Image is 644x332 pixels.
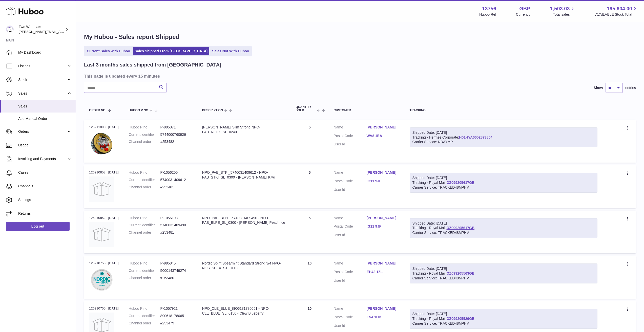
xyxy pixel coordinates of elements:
a: 1,503.03 Total sales [550,5,576,17]
dt: Name [334,306,367,312]
div: 126211090 | [DATE] [89,125,119,129]
dt: Postal Code [334,315,367,321]
img: alan@twowombats.com [6,26,14,33]
dd: P-1056198 [160,216,192,220]
dt: Name [334,261,367,267]
div: Carrier Service: TRACKED48MPHV [412,185,595,190]
dt: Huboo P no [129,170,160,175]
dd: 5740031409490 [160,223,192,228]
span: My Dashboard [18,50,72,55]
dd: P-1056200 [160,170,192,175]
td: 5 [291,165,329,208]
h1: My Huboo - Sales report Shipped [84,33,636,41]
div: Shipped Date: [DATE] [412,175,595,180]
a: Log out [6,222,70,231]
dt: User Id [334,142,367,147]
a: IG11 9JF [367,179,400,184]
h3: This page is updated every 15 minutes [84,73,635,79]
div: Tracking - Royal Mail: [410,173,597,193]
a: Sales Shipped From [GEOGRAPHIC_DATA] [133,47,209,55]
span: 195,604.00 [607,5,632,12]
dt: Name [334,170,367,176]
a: H01HYA0052873864 [459,135,492,139]
dt: Channel order [129,185,160,190]
a: Current Sales with Huboo [85,47,132,55]
div: Shipped Date: [DATE] [412,130,595,135]
div: 126210756 | [DATE] [89,261,119,265]
span: Order No [89,109,106,112]
span: Total sales [553,12,575,17]
dt: Current identifier [129,223,160,228]
dd: 5000143749274 [160,268,192,273]
dt: Huboo P no [129,261,160,266]
div: Shipped Date: [DATE] [412,312,595,316]
span: Cases [18,170,72,175]
dt: User Id [334,323,367,328]
a: OZ099205617GB [446,226,474,230]
dt: User Id [334,233,367,237]
a: [PERSON_NAME] [367,170,400,175]
span: Invoicing and Payments [18,157,67,161]
td: 10 [291,256,329,299]
div: Customer [334,109,400,112]
a: WV8 1EA [367,134,400,138]
img: no-photo.jpg [89,176,114,202]
dt: Channel order [129,276,160,280]
div: Tracking - Royal Mail: [410,218,597,238]
dt: User Id [334,278,367,283]
dt: Channel order [129,321,160,326]
dt: Postal Code [334,270,367,276]
a: OZ099205563GB [446,271,474,275]
label: Show [594,85,603,90]
dd: #253482 [160,139,192,144]
span: Quantity Sold [296,105,316,112]
td: 5 [291,211,329,253]
div: 126210852 | [DATE] [89,216,119,220]
span: Orders [18,129,67,134]
strong: GBP [519,5,530,12]
dt: Current identifier [129,178,160,182]
dd: P-1057921 [160,306,192,311]
a: IG11 9JF [367,224,400,229]
a: [PERSON_NAME] [367,125,400,130]
div: Carrier Service: TRACKED48MPHV [412,276,595,281]
div: Carrier Service: NDAYMP [412,140,595,144]
span: AVAILABLE Stock Total [595,12,638,17]
span: 1,503.03 [550,5,570,12]
div: Nordic Spirit Spearmint Standard Strong 3/4 NPO-NOS_SPEA_ST_0110 [202,261,286,271]
div: Tracking - Royal Mail: [410,263,597,283]
span: Channels [18,184,72,189]
dd: #253481 [160,185,192,190]
a: [PERSON_NAME] [367,216,400,220]
dt: Current identifier [129,268,160,273]
dt: Name [334,216,367,222]
div: NPO_CLE_BLUE_8906181780651 - NPO-CLE_BLUE_SL_0150 - Clew Blueberry [202,306,286,316]
div: Two Wombats [19,25,64,34]
dt: User Id [334,187,367,192]
div: Currency [516,12,530,17]
a: OZ099205617GB [446,181,474,185]
div: Carrier Service: TRACKED48MPHV [412,230,595,235]
div: NPO_PAB_BLPE_5740031409490 - NPO-PAB_BLPE_SL_0300 - [PERSON_NAME] Peach Ice [202,216,286,225]
span: Returns [18,211,72,216]
dd: 8906181780651 [160,314,192,318]
div: 126210853 | [DATE] [89,170,119,175]
div: Huboo Ref [479,12,496,17]
div: Tracking - Royal Mail: [410,309,597,329]
a: [PERSON_NAME] [367,306,400,311]
dd: 5740031409612 [160,178,192,182]
dd: #253479 [160,321,192,326]
div: NPO_PAB_STKI_5740031409612 - NPO-PAB_STKI_SL_0300 - [PERSON_NAME] Kiwi [202,170,286,180]
h2: Last 3 months sales shipped from [GEOGRAPHIC_DATA] [84,61,221,68]
span: Usage [18,143,72,148]
div: [PERSON_NAME] Slim Strong NPO-PAB_REDX_SL_0240 [202,125,286,135]
span: Add Manual Order [18,116,72,121]
dt: Huboo P no [129,306,160,311]
a: 195,604.00 AVAILABLE Stock Total [595,5,638,17]
div: Shipped Date: [DATE] [412,221,595,226]
dd: P-995871 [160,125,192,130]
div: Tracking - Hermes Corporate: [410,127,597,147]
span: Settings [18,197,72,202]
img: Nordic_Spirit_Spearmint_X-Strong_4_4_Nicotine_Pouches-5000143749274.webp [89,267,114,293]
dt: Channel order [129,230,160,235]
